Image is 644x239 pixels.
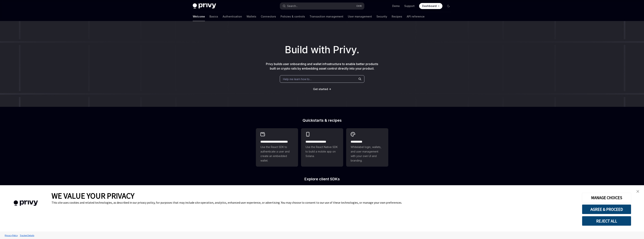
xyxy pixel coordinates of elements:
div: This site uses cookies and related technologies, as described in our privacy policy, for purposes... [52,201,576,204]
h2: Explore client SDKs [256,177,388,181]
a: Wallets [247,12,256,21]
a: Support [404,4,415,8]
span: Dashboard [422,4,437,8]
a: Policies & controls [281,12,305,21]
button: REJECT ALL [582,216,631,226]
span: Ctrl K [356,5,362,8]
span: Whitelabel login, wallets, and user management with your own UI and branding. [351,145,384,163]
img: dark logo [193,3,216,9]
a: API reference [407,12,425,21]
a: Transaction management [309,12,343,21]
span: WE VALUE YOUR PRIVACY [52,191,134,201]
a: Basics [209,12,218,21]
button: AGREE & PROCEED [582,204,631,214]
a: close banner [634,188,642,195]
img: close banner [636,190,639,193]
a: Welcome [193,12,205,21]
span: Help me learn how to… [283,77,312,81]
span: Use the React Native SDK to build a mobile app on Solana. [306,145,339,158]
a: Tracker Details [19,232,35,239]
a: Privacy Policy [4,232,19,239]
h2: Quickstarts & recipes [256,118,388,122]
a: Connectors [261,12,276,21]
img: company logo [6,195,46,211]
h1: Build with Privy. [6,42,638,57]
span: Use the React SDK to authenticate a user and create an embedded wallet. [260,145,294,163]
button: MANAGE CHOICES [582,193,631,203]
a: Demo [392,4,400,8]
a: **** *****Whitelabel login, wallets, and user management with your own UI and branding. [346,128,388,167]
a: Authentication [223,12,242,21]
button: Search...CtrlK [280,3,364,9]
a: Recipes [392,12,402,21]
a: Get started [313,87,328,91]
span: Privy builds user onboarding and wallet infrastructure to enable better products built on crypto ... [266,62,378,70]
span: Get started [313,87,328,91]
div: Search... [287,4,298,8]
a: Security [376,12,387,21]
a: Dashboard [419,3,442,9]
a: **** **** **** ***Use the React Native SDK to build a mobile app on Solana. [301,128,343,167]
a: User management [348,12,372,21]
button: Toggle dark mode [445,3,451,9]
